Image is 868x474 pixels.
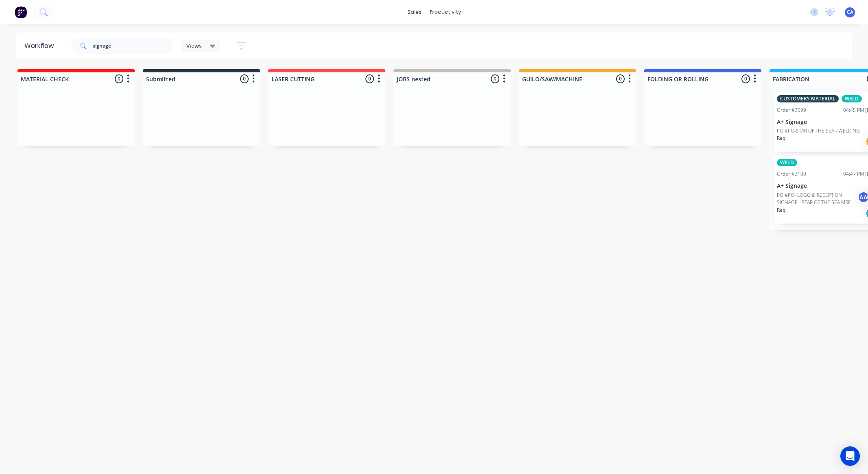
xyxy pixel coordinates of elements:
[93,38,173,54] input: Search for orders...
[186,41,202,50] span: Views
[840,446,860,466] div: Open Intercom Messenger
[777,191,857,206] p: PO #PO- LOGO & RECEPTION SIGNAGE - STAR OF THE SEA MRE
[777,127,860,135] p: PO #PO-STAR OF THE SEA - WELDING
[842,95,862,102] div: WELD
[777,95,839,102] div: CUSTOMERS MATERIAL
[15,6,27,18] img: Factory
[777,107,806,114] div: Order #3099
[777,135,787,142] p: Req.
[777,170,806,178] div: Order #3100
[847,9,853,16] span: CA
[777,207,787,214] p: Req.
[426,6,465,18] div: productivity
[24,41,58,51] div: Workflow
[777,159,797,166] div: WELD
[403,6,426,18] div: sales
